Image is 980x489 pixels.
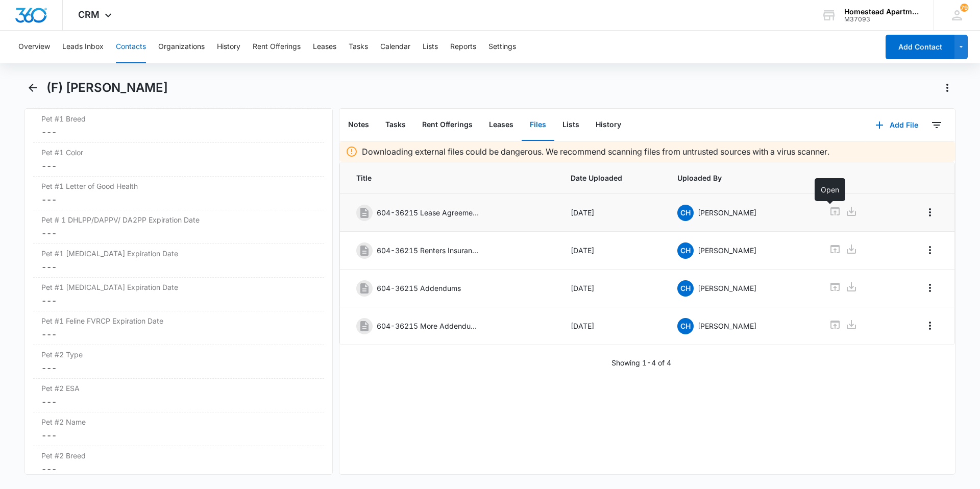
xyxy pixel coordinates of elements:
button: History [587,109,629,141]
div: Pet #1 [MEDICAL_DATA] Expiration Date--- [33,278,324,311]
dd: --- [41,261,316,273]
button: Files [522,109,554,141]
button: Overflow Menu [922,317,938,334]
button: Leases [313,31,336,63]
button: Overflow Menu [922,280,938,296]
p: 604-36215 Addendums [377,283,461,294]
button: Tasks [349,31,368,63]
p: [PERSON_NAME] [698,321,756,331]
button: Reports [450,31,476,63]
p: 604-36215 Renters Insurance ([DATE]-[DATE]) [377,245,479,256]
button: Leads Inbox [62,31,104,63]
div: Pet #2 Type--- [33,345,324,379]
button: Calendar [380,31,410,63]
button: History [217,31,240,63]
button: Rent Offerings [414,109,481,141]
p: [PERSON_NAME] [698,245,756,256]
div: Pet #2 Breed--- [33,446,324,480]
div: Pet #1 Letter of Good Health--- [33,177,324,210]
p: [PERSON_NAME] [698,207,756,218]
p: 604-36215 Lease Agreement ([DATE]-[DATE]) [377,207,479,218]
button: Lists [554,109,587,141]
dd: --- [41,227,316,239]
div: Pet #2 ESA--- [33,379,324,412]
div: Pet #1 Feline FVRCP Expiration Date--- [33,311,324,345]
label: Pet #1 [MEDICAL_DATA] Expiration Date [41,282,316,292]
span: CH [677,205,694,221]
button: Overflow Menu [922,242,938,258]
button: Filters [928,117,945,133]
label: Pet #1 Feline FVRCP Expiration Date [41,315,316,326]
button: Leases [481,109,522,141]
div: Pet #1 Color--- [33,143,324,177]
dd: --- [41,429,316,442]
button: Notes [340,109,377,141]
p: Showing 1-4 of 4 [611,357,671,368]
button: Add Contact [886,35,954,59]
span: Title [356,173,546,183]
span: Date Uploaded [571,173,653,183]
dd: --- [41,396,316,408]
label: Pet #1 [MEDICAL_DATA] Expiration Date [41,248,316,259]
button: Overview [18,31,50,63]
td: [DATE] [558,194,666,232]
dd: --- [41,126,316,138]
label: Pet #2 Name [41,417,316,427]
p: 604-36215 More Addendums [377,321,479,331]
p: Downloading external files could be dangerous. We recommend scanning files from untrusted sources... [362,145,829,158]
label: Pet #2 Type [41,349,316,360]
button: Lists [423,31,438,63]
label: Pet #2 Breed [41,450,316,461]
button: Add File [865,113,928,137]
div: Pet #1 [MEDICAL_DATA] Expiration Date--- [33,244,324,278]
label: Pet #1 Breed [41,113,316,124]
span: CRM [78,9,100,20]
label: Pet #2 ESA [41,383,316,394]
div: Pet #2 Name--- [33,412,324,446]
label: Pet #1 Color [41,147,316,158]
p: [PERSON_NAME] [698,283,756,294]
button: Contacts [116,31,146,63]
dd: --- [41,193,316,206]
span: Uploaded By [677,173,804,183]
div: account id [844,16,919,23]
span: CH [677,280,694,297]
div: account name [844,8,919,16]
button: Settings [488,31,516,63]
div: Open [815,178,845,201]
div: Pet #1 Breed--- [33,109,324,143]
dd: --- [41,295,316,307]
dd: --- [41,362,316,374]
dd: --- [41,463,316,475]
td: [DATE] [558,307,666,345]
label: Pet # 1 DHLPP/DAPPV/ DA2PP Expiration Date [41,214,316,225]
button: Back [24,80,40,96]
span: CH [677,318,694,334]
button: Organizations [158,31,205,63]
td: [DATE] [558,270,666,307]
span: CH [677,242,694,259]
button: Rent Offerings [253,31,301,63]
button: Tasks [377,109,414,141]
button: Overflow Menu [922,204,938,221]
label: Pet #1 Letter of Good Health [41,181,316,191]
button: Actions [939,80,955,96]
div: Pet # 1 DHLPP/DAPPV/ DA2PP Expiration Date--- [33,210,324,244]
span: 79 [960,4,968,12]
h1: (F) [PERSON_NAME] [46,80,168,95]
dd: --- [41,160,316,172]
div: notifications count [960,4,968,12]
dd: --- [41,328,316,340]
td: [DATE] [558,232,666,270]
